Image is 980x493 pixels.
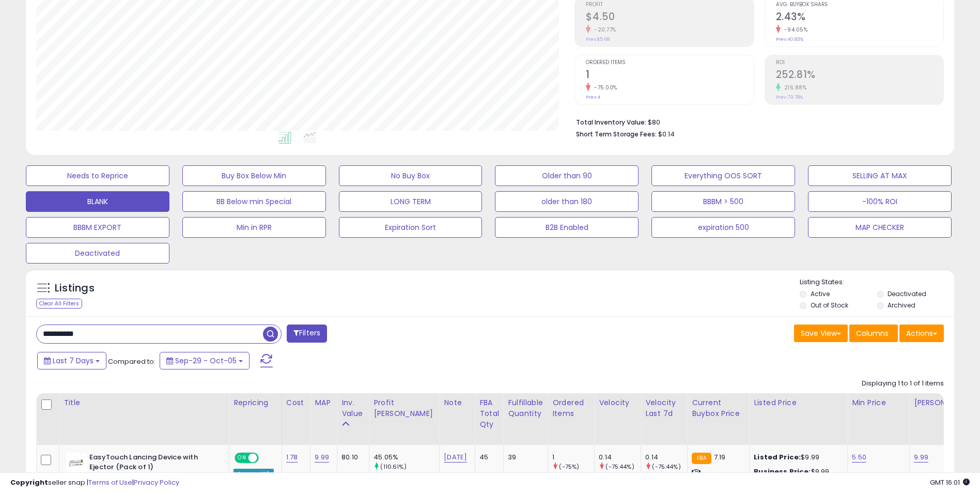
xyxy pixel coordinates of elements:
small: FBA [692,453,711,464]
small: Prev: 79.78% [776,94,803,100]
h5: Listings [55,281,95,296]
span: ON [236,454,248,463]
div: 0.14 [599,453,641,462]
a: Privacy Policy [134,477,179,487]
span: Columns [856,328,889,338]
button: Deactivated [26,243,169,264]
a: Terms of Use [88,477,132,487]
div: Velocity [599,397,636,408]
b: EasyTouch Lancing Device with Ejector (Pack of 1) [89,453,215,474]
div: Displaying 1 to 1 of 1 items [862,379,944,389]
button: Older than 90 [495,165,639,186]
div: Profit [PERSON_NAME] [374,397,435,419]
small: Prev: $5.68 [586,36,610,42]
div: 0.14 [645,453,687,462]
span: Sep-29 - Oct-05 [175,356,237,366]
div: 39 [508,453,540,462]
div: 45 [479,453,495,462]
div: Cost [286,397,306,408]
button: Save View [794,325,848,342]
label: Deactivated [888,289,926,298]
a: 9.99 [315,452,329,463]
button: -100% ROI [808,191,952,212]
span: ROI [776,60,943,66]
span: 2025-10-13 16:01 GMT [930,477,970,487]
div: Fulfillable Quantity [508,397,543,419]
button: BB Below min Special [182,191,326,212]
div: seller snap | | [10,478,179,488]
button: Sep-29 - Oct-05 [160,352,250,369]
a: 9.99 [914,452,928,463]
button: Last 7 Days [37,352,106,369]
span: Last 7 Days [53,356,94,366]
img: 31xQKQTaD3L._SL40_.jpg [66,453,87,473]
div: 45.05% [374,453,439,462]
button: Columns [849,325,898,342]
span: Avg. Buybox Share [776,2,943,8]
b: Total Inventory Value: [576,118,646,127]
div: Current Buybox Price [692,397,745,419]
div: Listed Price [754,397,843,408]
h2: $4.50 [586,11,753,25]
div: Title [64,397,225,408]
button: Min in RPR [182,217,326,238]
a: 5.50 [852,452,866,463]
button: Needs to Reprice [26,165,169,186]
div: Clear All Filters [36,299,82,309]
h2: 1 [586,69,753,83]
button: BBBM EXPORT [26,217,169,238]
b: Listed Price: [754,452,801,462]
small: -75.00% [590,84,617,91]
button: BBBM > 500 [651,191,795,212]
div: 80.10 [341,453,361,462]
h2: 2.43% [776,11,943,25]
div: $9.99 [754,453,839,462]
div: Velocity Last 7d [645,397,683,419]
div: FBA Total Qty [479,397,499,430]
strong: Copyright [10,477,48,487]
button: Actions [899,325,944,342]
button: Buy Box Below Min [182,165,326,186]
small: Prev: 4 [586,94,600,100]
span: OFF [257,454,274,463]
li: $80 [576,115,936,128]
small: 216.88% [781,84,807,91]
button: SELLING AT MAX [808,165,952,186]
div: 1 [552,453,594,462]
a: 1.78 [286,452,298,463]
button: No Buy Box [339,165,483,186]
span: Compared to: [108,357,155,366]
p: Listing States: [800,278,954,287]
a: [DATE] [444,452,467,463]
div: [PERSON_NAME] [914,397,975,408]
button: LONG TERM [339,191,483,212]
div: Min Price [852,397,905,408]
button: Filters [287,325,327,343]
label: Archived [888,301,915,310]
div: Inv. value [341,397,365,419]
span: Ordered Items [586,60,753,66]
h2: 252.81% [776,69,943,83]
div: Repricing [234,397,277,408]
button: B2B Enabled [495,217,639,238]
div: MAP [315,397,333,408]
button: older than 180 [495,191,639,212]
span: 7.19 [714,452,726,462]
span: $0.14 [658,129,675,139]
span: Profit [586,2,753,8]
button: expiration 500 [651,217,795,238]
small: Prev: 40.83% [776,36,803,42]
div: Note [444,397,471,408]
label: Active [811,289,830,298]
button: Expiration Sort [339,217,483,238]
div: Ordered Items [552,397,590,419]
small: -94.05% [781,26,808,34]
small: -20.77% [590,26,616,34]
b: Short Term Storage Fees: [576,130,657,138]
button: BLANK [26,191,169,212]
button: Everything OOS SORT [651,165,795,186]
label: Out of Stock [811,301,848,310]
button: MAP CHECKER [808,217,952,238]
